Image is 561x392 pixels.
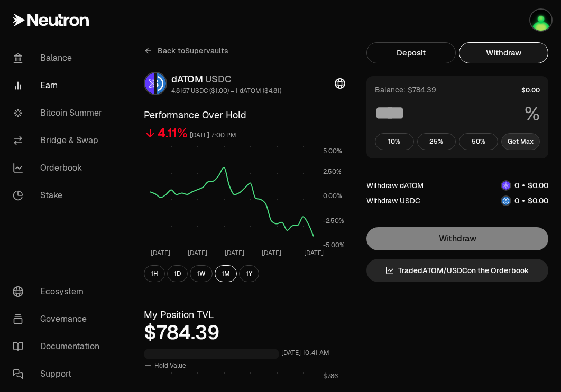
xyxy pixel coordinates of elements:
[190,265,213,282] button: 1W
[501,133,540,150] button: Get Max
[304,249,324,257] tspan: [DATE]
[323,372,338,380] tspan: $786
[4,154,114,182] a: Orderbook
[158,45,228,56] span: Back to Supervaults
[502,197,510,205] img: USDC Logo
[4,127,114,154] a: Bridge & Swap
[375,85,436,95] div: Balance: $784.39
[366,259,548,282] a: TradedATOM/USDCon the Orderbook
[366,180,424,191] div: Withdraw dATOM
[154,361,186,370] span: Hold Value
[144,108,345,123] h3: Performance Over Hold
[239,265,259,282] button: 1Y
[323,167,342,176] tspan: 2.50%
[459,133,498,150] button: 50%
[323,217,344,225] tspan: -2.50%
[145,73,154,94] img: dATOM Logo
[366,195,420,206] div: Withdraw USDC
[171,72,281,87] div: dATOM
[417,133,456,150] button: 25%
[4,333,114,360] a: Documentation
[4,360,114,388] a: Support
[4,305,114,333] a: Governance
[144,265,165,282] button: 1H
[144,322,345,343] div: $784.39
[4,72,114,99] a: Earn
[375,133,414,150] button: 10%
[190,129,236,142] div: [DATE] 7:00 PM
[525,104,540,125] span: %
[188,249,207,257] tspan: [DATE]
[215,265,237,282] button: 1M
[4,99,114,127] a: Bitcoin Summer
[4,182,114,209] a: Stake
[171,87,281,95] div: 4.8167 USDC ($1.00) = 1 dATOM ($4.81)
[4,44,114,72] a: Balance
[4,278,114,305] a: Ecosystem
[530,10,551,31] img: Atom Staking
[323,241,345,249] tspan: -5.00%
[323,192,342,200] tspan: 0.00%
[502,181,510,190] img: dATOM Logo
[144,307,345,322] h3: My Position TVL
[323,147,342,155] tspan: 5.00%
[225,249,244,257] tspan: [DATE]
[459,42,548,63] button: Withdraw
[151,249,170,257] tspan: [DATE]
[262,249,281,257] tspan: [DATE]
[158,125,188,142] div: 4.11%
[366,42,456,63] button: Deposit
[144,42,228,59] a: Back toSupervaults
[205,73,232,85] span: USDC
[281,347,329,359] div: [DATE] 10:41 AM
[167,265,188,282] button: 1D
[157,73,166,94] img: USDC Logo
